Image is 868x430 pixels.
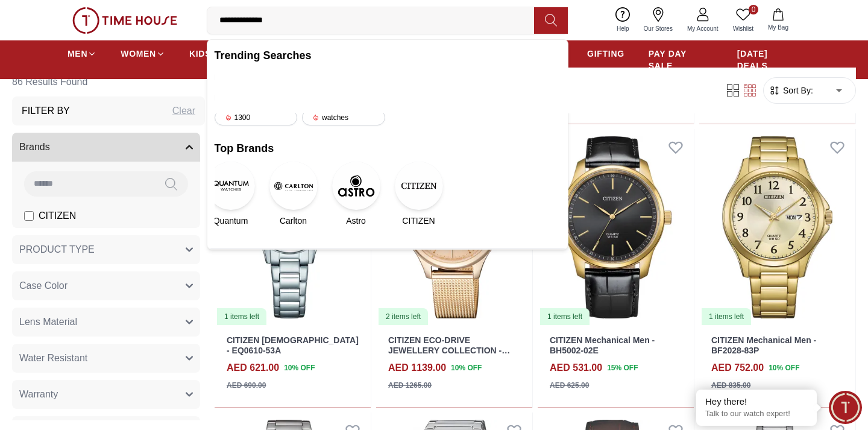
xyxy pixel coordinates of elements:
[215,162,247,227] a: QuantumQuantum
[19,387,58,402] span: Warranty
[761,6,796,34] button: My Bag
[402,215,435,227] span: CITIZEN
[12,308,200,337] button: Lens Material
[550,380,589,391] div: AED 625.00
[737,48,800,72] span: [DATE] DEALS
[213,215,248,227] span: Quantum
[682,24,723,33] span: My Account
[12,380,200,409] button: Warranty
[379,308,428,325] div: 2 items left
[215,47,561,64] h2: Trending Searches
[227,361,279,375] h4: AED 621.00
[749,5,758,14] span: 0
[207,162,255,210] img: Quantum
[388,335,510,365] a: CITIZEN ECO-DRIVE JEWELLERY COLLECTION - EM0503-83X
[19,242,95,257] span: PRODUCT TYPE
[699,129,855,326] img: CITIZEN Mechanical Men - BF2028-83P
[12,344,200,373] button: Water Resistant
[769,84,813,96] button: Sort By:
[388,380,432,391] div: AED 1265.00
[121,43,165,65] a: WOMEN
[346,215,366,227] span: Astro
[172,104,195,118] div: Clear
[451,362,482,373] span: 10 % OFF
[538,129,694,326] a: CITIZEN Mechanical Men - BH5002-02E1 items left
[829,391,862,424] div: Chat Widget
[538,129,694,326] img: CITIZEN Mechanical Men - BH5002-02E
[769,362,799,373] span: 10 % OFF
[19,315,77,329] span: Lens Material
[12,271,200,300] button: Case Color
[39,209,76,223] span: CITIZEN
[637,5,680,36] a: Our Stores
[340,162,373,227] a: AstroAstro
[68,43,96,65] a: MEN
[781,84,813,96] span: Sort By:
[280,215,307,227] span: Carlton
[609,5,637,36] a: Help
[587,43,624,65] a: GIFTING
[68,48,87,60] span: MEN
[12,68,205,96] h6: 86 Results Found
[12,235,200,264] button: PRODUCT TYPE
[215,140,561,157] h2: Top Brands
[189,48,211,60] span: KIDS
[217,308,266,325] div: 1 items left
[649,48,713,72] span: PAY DAY SALE
[612,24,634,33] span: Help
[19,140,50,154] span: Brands
[649,43,713,77] a: PAY DAY SALE
[726,5,761,36] a: 0Wishlist
[728,24,758,33] span: Wishlist
[763,23,793,32] span: My Bag
[705,409,808,419] p: Talk to our watch expert!
[121,48,156,60] span: WOMEN
[284,362,315,373] span: 10 % OFF
[22,104,70,118] h3: Filter By
[395,162,443,210] img: CITIZEN
[19,279,68,293] span: Case Color
[711,335,816,355] a: CITIZEN Mechanical Men - BF2028-83P
[540,308,590,325] div: 1 items left
[189,43,220,65] a: KIDS
[302,110,385,125] div: watches
[72,7,177,34] img: ...
[227,380,266,391] div: AED 690.00
[702,308,751,325] div: 1 items left
[587,48,624,60] span: GIFTING
[705,396,808,408] div: Hey there!
[215,110,298,125] div: 1300
[332,162,380,210] img: Astro
[711,361,764,375] h4: AED 752.00
[388,361,446,375] h4: AED 1139.00
[639,24,678,33] span: Our Stores
[12,133,200,162] button: Brands
[277,162,310,227] a: CarltonCarlton
[403,162,435,227] a: CITIZENCITIZEN
[711,380,750,391] div: AED 835.00
[737,43,800,77] a: [DATE] DEALS
[550,361,602,375] h4: AED 531.00
[24,211,34,221] input: CITIZEN
[269,162,318,210] img: Carlton
[607,362,638,373] span: 15 % OFF
[699,129,855,326] a: CITIZEN Mechanical Men - BF2028-83P1 items left
[227,335,359,355] a: CITIZEN [DEMOGRAPHIC_DATA] - EQ0610-53A
[19,351,87,365] span: Water Resistant
[550,335,655,355] a: CITIZEN Mechanical Men - BH5002-02E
